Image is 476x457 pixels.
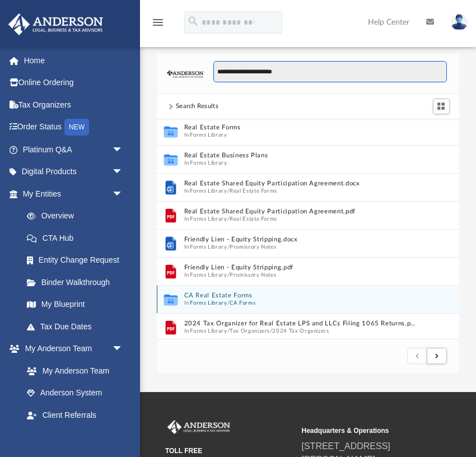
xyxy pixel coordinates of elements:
[184,187,417,194] span: In
[5,13,106,35] img: Anderson Advisors Platinum Portal
[8,72,140,94] a: Online Ordering
[272,327,329,334] button: 2024 Tax Organizers
[16,205,140,227] a: Overview
[190,327,227,334] button: Forms Library
[227,243,230,250] span: /
[230,271,276,278] button: Promissory Notes
[16,249,140,272] a: Entity Change Request
[184,180,417,187] button: Real Estate Shared Equity Participation Agreement.docx
[227,327,230,334] span: /
[8,161,140,183] a: Digital Productsarrow_drop_down
[270,327,272,334] span: /
[176,101,218,111] div: Search Results
[227,215,230,222] span: /
[184,320,417,327] button: 2024 Tax Organizer for Real Estate LPS and LLCs Filing 1065 Returns.pdf
[112,338,134,361] span: arrow_drop_down
[187,15,199,27] i: search
[184,215,417,222] span: In
[190,243,227,250] button: Forms Library
[451,14,468,30] img: User Pic
[184,124,417,131] button: Real Estate Forms
[8,138,140,161] a: Platinum Q&Aarrow_drop_down
[16,404,134,426] a: Client Referrals
[227,271,230,278] span: /
[157,119,459,340] div: grid
[227,299,230,306] span: /
[190,215,227,222] button: Forms Library
[8,338,134,360] a: My Anderson Teamarrow_drop_down
[112,138,134,161] span: arrow_drop_down
[190,159,227,166] button: Forms Library
[190,271,227,278] button: Forms Library
[16,271,140,293] a: Binder Walkthrough
[112,183,134,206] span: arrow_drop_down
[16,382,134,404] a: Anderson System
[8,49,140,72] a: Home
[184,299,417,306] span: In
[151,16,165,29] i: menu
[227,187,230,194] span: /
[64,119,89,136] div: NEW
[190,131,227,138] button: Forms Library
[213,61,447,82] input: Search files and folders
[184,131,417,138] span: In
[190,187,227,194] button: Forms Library
[8,116,140,139] a: Order StatusNEW
[184,264,417,271] button: Friendly Lien - Equity Stripping.pdf
[230,243,276,250] button: Promissory Notes
[184,327,417,334] span: In
[8,94,140,116] a: Tax Organizers
[190,299,227,306] button: Forms Library
[184,243,417,250] span: In
[16,360,129,382] a: My Anderson Team
[16,315,140,338] a: Tax Due Dates
[230,327,270,334] button: Tax Organizers
[302,426,431,436] small: Headquarters & Operations
[230,299,255,306] button: CA Forms
[184,159,417,166] span: In
[8,183,140,205] a: My Entitiesarrow_drop_down
[184,208,417,215] button: Real Estate Shared Equity Participation Agreement.pdf
[184,271,417,278] span: In
[184,236,417,243] button: Friendly Lien - Equity Stripping.docx
[184,152,417,159] button: Real Estate Business Plans
[230,215,277,222] button: Real Estate Forms
[16,293,134,316] a: My Blueprint
[433,99,450,114] button: Switch to Grid View
[151,21,165,29] a: menu
[16,227,140,249] a: CTA Hub
[230,187,277,194] button: Real Estate Forms
[165,446,294,456] small: TOLL FREE
[165,420,232,435] img: Anderson Advisors Platinum Portal
[184,292,417,299] button: CA Real Estate Forms
[112,161,134,184] span: arrow_drop_down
